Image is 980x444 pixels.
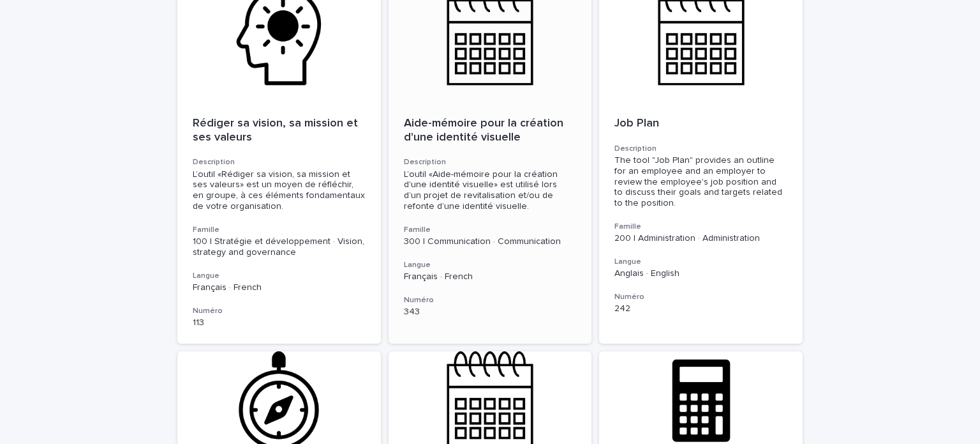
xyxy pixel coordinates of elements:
h3: Description [614,144,787,154]
div: L’outil «Aide-mémoire pour la création d'une identité visuelle» est utilisé lors d’un projet de r... [404,169,577,212]
h3: Famille [193,225,366,235]
h3: Famille [614,222,787,232]
p: Aide-mémoire pour la création d'une identité visuelle [404,117,577,144]
p: Français · French [193,282,366,293]
h3: Langue [193,271,366,281]
p: 200 | Administration · Administration [614,233,787,244]
h3: Langue [614,257,787,267]
p: 113 [193,318,366,328]
p: Job Plan [614,117,787,131]
p: Français · French [404,272,577,282]
h3: Famille [404,225,577,235]
p: Rédiger sa vision, sa mission et ses valeurs [193,117,366,144]
h3: Numéro [404,295,577,305]
p: 100 | Stratégie et développement · Vision, strategy and governance [193,236,366,258]
h3: Description [193,157,366,167]
h3: Description [404,157,577,167]
h3: Langue [404,260,577,270]
p: 300 | Communication · Communication [404,236,577,247]
h3: Numéro [193,306,366,316]
p: Anglais · English [614,268,787,279]
p: 343 [404,307,577,318]
div: The tool "Job Plan" provides an outline for an employee and an employer to review the employee's ... [614,155,787,209]
div: L’outil «Rédiger sa vision, sa mission et ses valeurs» est un moyen de réfléchir, en groupe, à ce... [193,169,366,212]
p: 242 [614,303,787,314]
h3: Numéro [614,292,787,302]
